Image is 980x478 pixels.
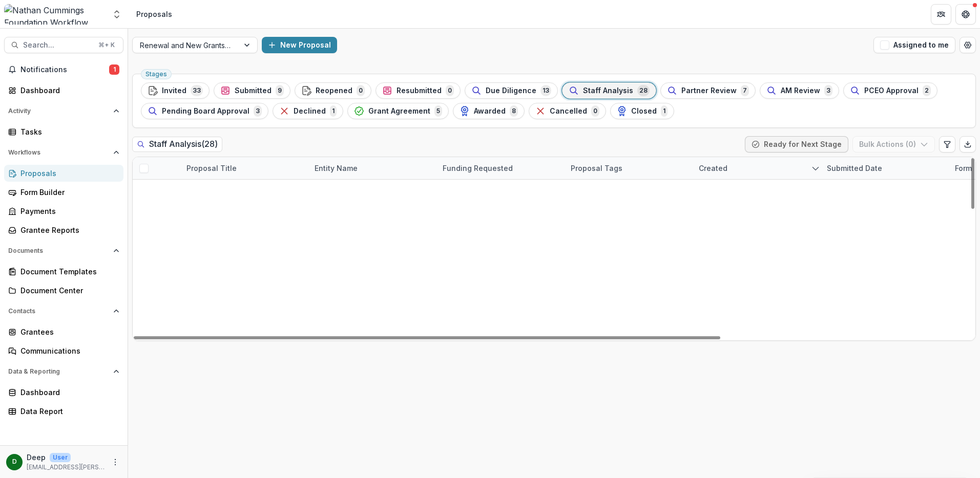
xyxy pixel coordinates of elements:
[27,463,105,472] p: [EMAIL_ADDRESS][PERSON_NAME][DOMAIN_NAME]
[8,368,109,375] span: Data & Reporting
[141,103,268,119] button: Pending Board Approval3
[436,157,565,179] div: Funding Requested
[397,86,442,95] span: Resubmitted
[20,327,115,337] div: Grantees
[20,66,109,74] span: Notifications
[308,157,436,179] div: Entity Name
[295,82,371,99] button: Reopened0
[214,82,290,99] button: Submitted9
[4,323,123,340] a: Grantees
[550,107,587,116] span: Cancelled
[661,105,668,117] span: 1
[8,308,109,315] span: Contacts
[316,86,352,95] span: Reopened
[20,225,115,235] div: Grantee Reports
[109,456,121,468] button: More
[109,64,119,75] span: 1
[510,105,518,117] span: 8
[540,85,551,96] span: 13
[20,126,115,137] div: Tasks
[180,157,308,179] div: Proposal Title
[254,105,262,117] span: 3
[96,39,117,51] div: ⌘ + K
[583,86,633,95] span: Staff Analysis
[145,71,167,78] span: Stages
[960,37,976,53] button: Open table manager
[4,82,123,99] a: Dashboard
[864,86,919,95] span: PCEO Approval
[273,103,343,119] button: Declined1
[741,85,749,96] span: 7
[12,459,17,465] div: Deep
[276,85,284,96] span: 9
[4,37,123,53] button: Search...
[474,107,506,116] span: Awarded
[681,86,737,95] span: Partner Review
[330,105,337,117] span: 1
[923,85,931,96] span: 2
[4,123,123,140] a: Tasks
[162,107,249,116] span: Pending Board Approval
[781,86,820,95] span: AM Review
[446,85,454,96] span: 0
[136,9,172,19] div: Proposals
[20,387,115,398] div: Dashboard
[132,7,176,21] nav: breadcrumb
[294,107,326,116] span: Declined
[4,222,123,238] a: Grantee Reports
[262,37,337,53] button: New Proposal
[693,157,821,179] div: Created
[565,157,693,179] div: Proposal Tags
[821,163,888,173] div: Submitted Date
[4,103,123,119] button: Open Activity
[4,263,123,280] a: Document Templates
[931,4,951,25] button: Partners
[20,168,115,179] div: Proposals
[4,403,123,420] a: Data Report
[843,82,937,99] button: PCEO Approval2
[436,163,519,173] div: Funding Requested
[631,107,657,116] span: Closed
[591,105,599,117] span: 0
[4,144,123,161] button: Open Workflows
[8,107,109,115] span: Activity
[486,86,536,95] span: Due Diligence
[347,103,449,119] button: Grant Agreement5
[760,82,839,99] button: AM Review3
[745,136,848,153] button: Ready for Next Stage
[811,164,820,172] svg: sorted descending
[27,452,46,463] p: Deep
[235,86,272,95] span: Submitted
[20,85,115,96] div: Dashboard
[23,41,92,50] span: Search...
[4,243,123,259] button: Open Documents
[4,363,123,380] button: Open Data & Reporting
[4,342,123,359] a: Communications
[20,345,115,356] div: Communications
[20,285,115,296] div: Document Center
[132,137,222,151] h2: Staff Analysis ( 28 )
[610,103,674,119] button: Closed1
[180,163,243,173] div: Proposal Title
[110,4,124,25] button: Open entity switcher
[4,282,123,299] a: Document Center
[8,149,109,156] span: Workflows
[434,105,442,117] span: 5
[824,85,832,96] span: 3
[4,384,123,401] a: Dashboard
[50,453,71,462] p: User
[939,136,955,153] button: Edit table settings
[660,82,756,99] button: Partner Review7
[368,107,430,116] span: Grant Agreement
[20,266,115,277] div: Document Templates
[357,85,365,96] span: 0
[562,82,656,99] button: Staff Analysis28
[20,406,115,417] div: Data Report
[565,163,629,173] div: Proposal Tags
[4,184,123,201] a: Form Builder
